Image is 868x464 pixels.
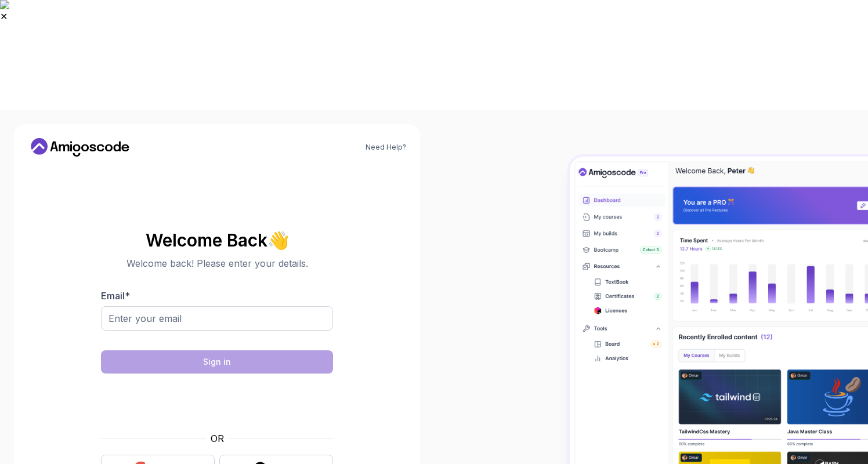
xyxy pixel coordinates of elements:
[101,306,333,331] input: Enter your email
[267,230,290,250] span: 👋
[101,350,333,374] button: Sign in
[28,138,132,157] a: Home link
[211,432,224,445] p: OR
[203,356,231,368] div: Sign in
[129,380,305,425] iframe: Widget containing checkbox for hCaptcha security challenge
[101,231,333,249] h2: Welcome Back
[101,290,130,302] label: Email *
[366,143,406,152] a: Need Help?
[101,256,333,270] p: Welcome back! Please enter your details.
